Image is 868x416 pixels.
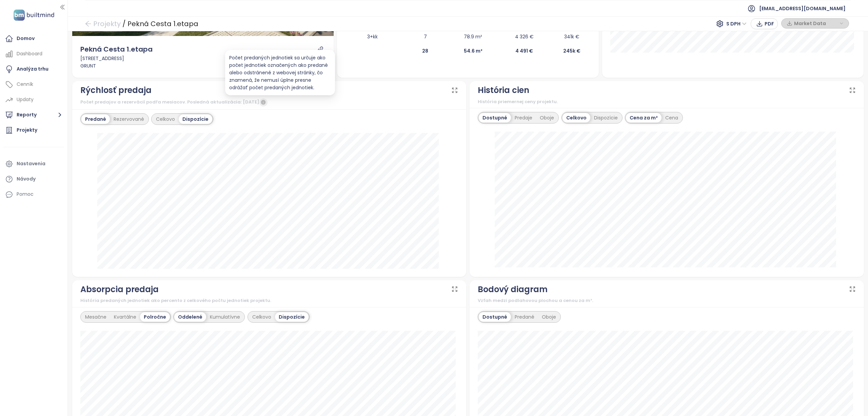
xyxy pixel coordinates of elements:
[478,297,856,304] div: Vzťah medzi podlahovou plochou a cenou za m².
[12,8,56,22] img: logo
[249,312,275,322] div: Celkovo
[3,62,64,76] a: Analýza trhu
[17,126,37,134] div: Projekty
[17,95,34,104] div: Updaty
[179,114,212,124] div: Dispozície
[17,190,34,198] div: Pomoc
[127,18,198,30] div: Pekná Cesta 1.etapa
[751,18,778,29] button: PDF
[464,48,482,54] b: 54.6 m²
[3,32,64,45] a: Domov
[275,312,309,322] div: Dispozície
[81,312,110,322] div: Mesačne
[478,84,529,97] div: História cien
[515,33,534,40] span: 4 326 €
[3,172,64,186] a: Návody
[794,18,838,29] span: Market Data
[563,113,590,122] div: Celkovo
[17,65,48,73] div: Analýza trhu
[122,18,126,30] div: /
[563,48,580,54] b: 245k €
[317,46,323,52] a: link
[110,114,148,124] div: Rezervované
[345,30,399,44] td: 3+kk
[229,54,331,91] p: Počet predaných jednotiek sa určuje ako počet jednotiek označených ako predané alebo odstránené z...
[726,19,747,29] span: S DPH
[515,48,533,54] b: 4 491 €
[422,48,428,54] b: 28
[140,312,170,322] div: Polročne
[80,84,152,97] div: Rýchlosť predaja
[400,30,451,44] td: 7
[17,159,45,168] div: Nastavenia
[3,108,64,122] button: Reporty
[80,98,458,107] div: Počet predajov a rezervácií podľa mesiacov. Posledná aktualizácia: [DATE]
[478,98,856,105] div: História priemernej ceny projektu.
[3,124,64,137] a: Projekty
[3,157,64,171] a: Nastavenia
[511,312,538,322] div: Predané
[3,47,64,61] a: Dashboard
[538,312,560,322] div: Oboje
[17,34,35,43] div: Domov
[765,20,774,27] span: PDF
[80,283,159,296] div: Absorpcia predaja
[785,18,845,29] div: button
[479,312,511,322] div: Dostupné
[478,283,548,296] div: Bodový diagram
[110,312,140,322] div: Kvartálne
[174,312,206,322] div: Oddelené
[536,113,558,122] div: Oboje
[206,312,244,322] div: Kumulatívne
[479,113,511,122] div: Dostupné
[152,114,179,124] div: Celkovo
[85,18,121,30] a: arrow-left Projekty
[80,62,326,70] div: GRUNT
[80,297,458,304] div: História predaných jednotiek ako percento z celkového počtu jednotiek projektu.
[511,113,536,122] div: Predaje
[17,175,36,183] div: Návody
[626,113,662,122] div: Cena za m²
[759,0,846,17] span: [EMAIL_ADDRESS][DOMAIN_NAME]
[81,114,110,124] div: Predané
[3,78,64,91] a: Cenník
[80,44,153,55] div: Pekná Cesta 1.etapa
[564,33,579,40] span: 341k €
[85,20,92,27] span: arrow-left
[17,50,42,58] div: Dashboard
[3,93,64,107] a: Updaty
[451,30,495,44] td: 78.9 m²
[17,80,33,89] div: Cenník
[590,113,622,122] div: Dispozície
[3,188,64,201] div: Pomoc
[662,113,682,122] div: Cena
[80,55,326,62] div: [STREET_ADDRESS]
